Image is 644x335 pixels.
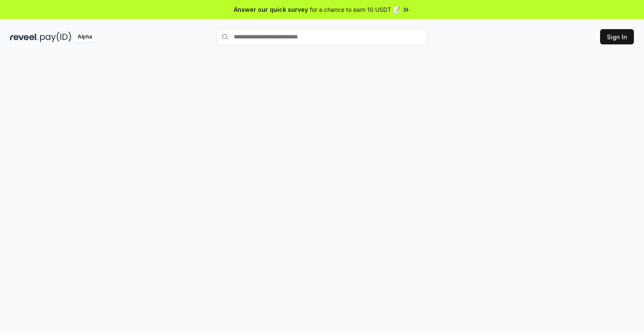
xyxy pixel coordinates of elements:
[73,32,97,42] div: Alpha
[310,5,400,14] span: for a chance to earn 10 USDT 📝
[10,32,38,42] img: reveel_dark
[600,29,634,44] button: Sign In
[234,5,308,14] span: Answer our quick survey
[40,32,71,42] img: pay_id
